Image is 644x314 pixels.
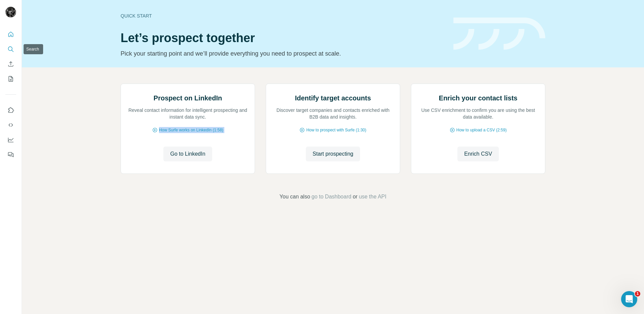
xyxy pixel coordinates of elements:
[159,127,223,133] span: How Surfe works on LinkedIn (1:58)
[456,127,507,133] span: How to upload a CSV (2:59)
[5,28,16,40] button: Quick start
[313,150,353,158] span: Start prospecting
[5,119,16,131] button: Use Surfe API
[154,93,222,103] h2: Prospect on LinkedIn
[453,18,545,50] img: banner
[121,31,445,45] h1: Let’s prospect together
[295,93,371,103] h2: Identify target accounts
[280,193,310,201] span: You can also
[121,12,445,19] div: Quick start
[464,150,492,158] span: Enrich CSV
[5,73,16,85] button: My lists
[5,134,16,146] button: Dashboard
[273,107,393,120] p: Discover target companies and contacts enriched with B2B data and insights.
[306,127,366,133] span: How to prospect with Surfe (1:30)
[439,93,517,103] h2: Enrich your contact lists
[163,147,212,161] button: Go to LinkedIn
[312,193,351,201] button: go to Dashboard
[121,49,445,58] p: Pick your starting point and we’ll provide everything you need to prospect at scale.
[170,150,205,158] span: Go to LinkedIn
[457,147,499,161] button: Enrich CSV
[621,291,637,307] iframe: Intercom live chat
[5,149,16,161] button: Feedback
[5,43,16,55] button: Search
[5,58,16,70] button: Enrich CSV
[418,107,538,120] p: Use CSV enrichment to confirm you are using the best data available.
[359,193,386,201] button: use the API
[306,147,360,161] button: Start prospecting
[353,193,357,201] span: or
[5,7,16,18] img: Avatar
[5,104,16,116] button: Use Surfe on LinkedIn
[128,107,248,120] p: Reveal contact information for intelligent prospecting and instant data sync.
[635,291,640,296] span: 1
